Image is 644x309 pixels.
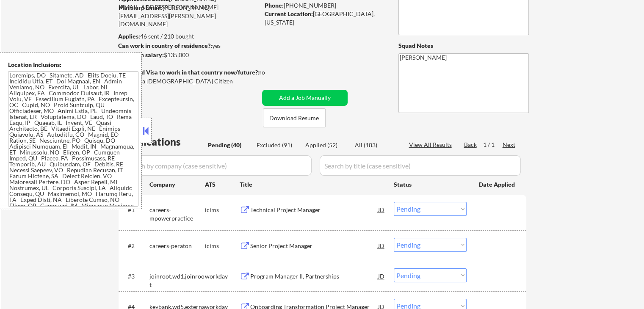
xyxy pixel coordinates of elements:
div: [GEOGRAPHIC_DATA], [US_STATE] [265,10,384,26]
div: yes [118,41,257,50]
button: Download Resume [263,108,326,127]
strong: Phone: [265,2,284,9]
div: Status [394,177,467,192]
div: JD [377,238,386,253]
div: Next [503,141,516,149]
div: JD [377,268,386,284]
div: Applications [121,137,205,147]
div: [PERSON_NAME][EMAIL_ADDRESS][PERSON_NAME][DOMAIN_NAME] [119,3,259,28]
div: #1 [128,206,143,214]
div: Title [240,180,386,189]
strong: Mailslurp Email: [119,4,163,11]
button: Add a Job Manually [262,90,348,106]
div: careers-peraton [149,242,205,250]
strong: Will need Visa to work in that country now/future?: [119,69,260,76]
div: Technical Project Manager [250,206,378,214]
div: Pending (40) [208,141,250,149]
div: [PHONE_NUMBER] [265,1,384,10]
div: Company [149,180,205,189]
div: 46 sent / 210 bought [118,32,259,41]
strong: Applies: [118,33,140,40]
div: workday [205,272,240,281]
div: 1 / 1 [483,141,503,149]
div: All (183) [355,141,397,149]
input: Search by title (case sensitive) [320,155,521,176]
div: Back [464,141,478,149]
div: View All Results [409,141,454,149]
strong: Current Location: [265,10,313,17]
div: careers-mpowerpractice [149,206,205,222]
div: Program Manager II, Partnerships [250,272,378,281]
div: #3 [128,272,143,281]
div: Excluded (91) [257,141,299,149]
div: Applied (52) [305,141,348,149]
strong: Can work in country of residence?: [118,42,212,49]
div: icims [205,242,240,250]
div: Yes, I am a [DEMOGRAPHIC_DATA] Citizen [119,77,262,86]
input: Search by company (case sensitive) [121,155,312,176]
div: Senior Project Manager [250,242,378,250]
div: joinroot.wd1.joinroot [149,272,205,289]
div: ATS [205,180,240,189]
div: Squad Notes [398,41,529,50]
div: JD [377,202,386,217]
div: Location Inclusions: [8,61,138,69]
div: no [258,68,282,77]
div: icims [205,206,240,214]
div: Date Applied [479,180,516,189]
div: $135,000 [118,51,259,59]
div: #2 [128,242,143,250]
strong: Minimum salary: [118,51,164,58]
